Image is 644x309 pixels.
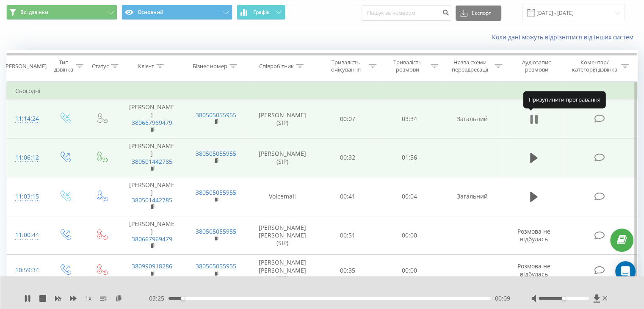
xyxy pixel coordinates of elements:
[132,119,172,127] a: 380667969479
[317,177,379,216] td: 00:41
[15,262,38,279] div: 10:59:34
[20,9,48,16] span: Всі дзвінки
[517,262,550,278] span: Розмова не відбулась
[379,177,440,216] td: 00:04
[253,9,270,15] span: Графік
[517,227,550,243] span: Розмова не відбулась
[317,99,379,138] td: 00:07
[523,91,606,108] div: Призупинити програвання
[379,216,440,255] td: 00:00
[615,261,636,281] div: Open Intercom Messenger
[196,111,236,119] a: 380505055955
[196,149,236,157] a: 380505055955
[196,262,236,270] a: 380505055955
[237,5,285,20] button: Графік
[4,63,47,70] div: [PERSON_NAME]
[317,255,379,286] td: 00:35
[362,6,451,21] input: Пошук за номером
[15,227,38,243] div: 11:00:44
[325,59,367,73] div: Тривалість очікування
[317,138,379,177] td: 00:32
[120,177,184,216] td: [PERSON_NAME]
[259,63,294,70] div: Співробітник
[120,216,184,255] td: [PERSON_NAME]
[132,235,172,243] a: 380667969479
[440,177,504,216] td: Загальний
[132,196,172,204] a: 380501442785
[196,227,236,235] a: 380505055955
[440,99,504,138] td: Загальний
[379,138,440,177] td: 01:56
[122,5,232,20] button: Основний
[193,63,227,70] div: Бізнес номер
[132,157,172,166] a: 380501442785
[138,63,154,70] div: Клієнт
[120,138,184,177] td: [PERSON_NAME]
[379,255,440,286] td: 00:00
[7,83,638,99] td: Сьогодні
[132,262,172,270] a: 380990918286
[248,216,317,255] td: [PERSON_NAME] [PERSON_NAME] (SIP)
[448,59,492,73] div: Назва схеми переадресації
[379,99,440,138] td: 03:34
[512,59,561,73] div: Аудіозапис розмови
[15,110,38,127] div: 11:14:24
[569,59,619,73] div: Коментар/категорія дзвінка
[53,59,73,73] div: Тип дзвінка
[386,59,428,73] div: Тривалість розмови
[15,149,38,166] div: 11:06:12
[562,297,565,300] div: Accessibility label
[248,177,317,216] td: Voicemail
[456,6,501,21] button: Експорт
[92,63,109,70] div: Статус
[6,5,117,20] button: Всі дзвінки
[248,99,317,138] td: [PERSON_NAME] (SIP)
[248,255,317,286] td: [PERSON_NAME] [PERSON_NAME] (SIP)
[492,33,638,41] a: Коли дані можуть відрізнятися вiд інших систем
[147,294,169,303] span: - 03:25
[317,216,379,255] td: 00:51
[120,99,184,138] td: [PERSON_NAME]
[181,297,185,300] div: Accessibility label
[196,188,236,196] a: 380505055955
[495,294,510,303] span: 00:09
[248,138,317,177] td: [PERSON_NAME] (SIP)
[15,188,38,205] div: 11:03:15
[85,294,91,303] span: 1 x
